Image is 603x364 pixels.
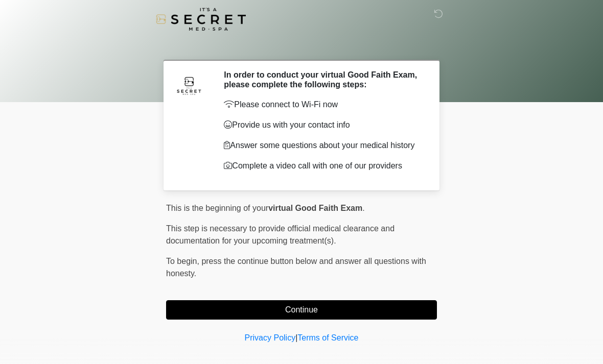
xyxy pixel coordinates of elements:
span: To begin, [166,257,201,265]
span: This is the beginning of your [166,204,268,212]
h2: In order to conduct your virtual Good Faith Exam, please complete the following steps: [224,70,422,89]
p: Complete a video call with one of our providers [224,160,422,172]
h1: ‎ ‎ [158,37,445,56]
button: Continue [166,300,437,320]
span: press the continue button below and answer all questions with honesty. [166,257,426,278]
p: Answer some questions about your medical history [224,139,422,152]
img: Agent Avatar [174,70,204,101]
a: Privacy Policy [245,333,296,342]
p: Provide us with your contact info [224,119,422,131]
p: Please connect to Wi-Fi now [224,99,422,111]
span: This step is necessary to provide official medical clearance and documentation for your upcoming ... [166,224,395,245]
a: | [295,333,297,342]
a: Terms of Service [297,333,358,342]
span: . [362,204,364,212]
strong: virtual Good Faith Exam [268,204,362,212]
img: It's A Secret Med Spa Logo [156,8,246,31]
